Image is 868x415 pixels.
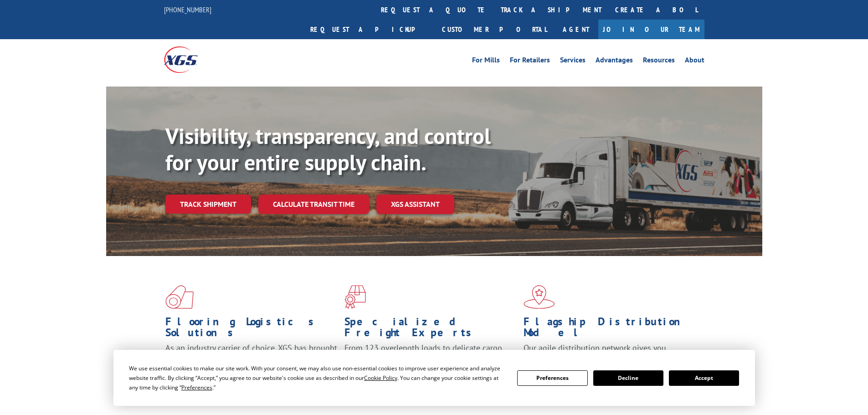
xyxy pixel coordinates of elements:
[643,56,675,67] a: Resources
[258,195,369,214] a: Calculate transit time
[685,56,704,67] a: About
[344,285,366,309] img: xgs-icon-focused-on-flooring-red
[344,316,517,343] h1: Specialized Freight Experts
[524,316,696,343] h1: Flagship Distribution Model
[165,316,338,343] h1: Flooring Logistics Solutions
[593,370,663,386] button: Decline
[598,20,704,39] a: Join Our Team
[669,370,739,386] button: Accept
[554,20,598,39] a: Agent
[165,285,194,309] img: xgs-icon-total-supply-chain-intelligence-red
[113,350,755,406] div: Cookie Consent Prompt
[344,343,517,383] p: From 123 overlength loads to delicate cargo, our experienced staff knows the best way to move you...
[164,5,211,14] a: [PHONE_NUMBER]
[517,370,587,386] button: Preferences
[165,122,491,176] b: Visibility, transparency, and control for your entire supply chain.
[472,56,500,67] a: For Mills
[596,56,633,67] a: Advantages
[129,364,506,392] div: We use essential cookies to make our site work. With your consent, we may also use non-essential ...
[524,285,555,309] img: xgs-icon-flagship-distribution-model-red
[524,343,691,364] span: Our agile distribution network gives you nationwide inventory management on demand.
[165,343,337,375] span: As an industry carrier of choice, XGS has brought innovation and dedication to flooring logistics...
[560,56,586,67] a: Services
[165,195,251,214] a: Track shipment
[303,20,435,39] a: Request a pickup
[181,384,212,391] span: Preferences
[364,374,397,382] span: Cookie Policy
[376,195,454,214] a: XGS ASSISTANT
[510,56,550,67] a: For Retailers
[435,20,554,39] a: Customer Portal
